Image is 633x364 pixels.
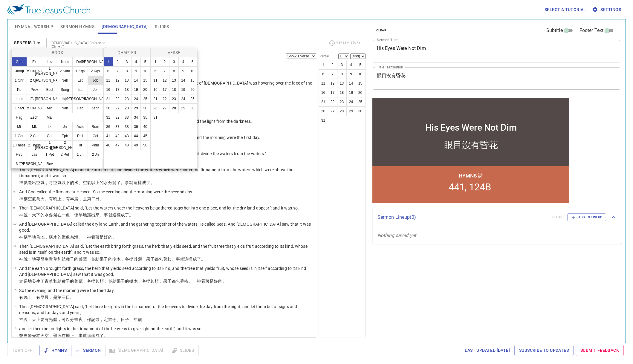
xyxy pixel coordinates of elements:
button: 1 Chr [11,76,27,85]
button: Job [88,76,103,85]
button: 41 [103,131,113,141]
button: 35 [140,113,150,122]
button: Ezek [27,94,42,104]
button: Col [88,131,103,141]
button: [PERSON_NAME] [88,94,103,104]
button: Hab [72,103,88,113]
button: 23 [169,94,179,104]
button: 30 [188,103,197,113]
button: 17 [113,85,122,94]
button: Est [72,76,88,85]
button: 2 Sam [57,66,73,76]
button: 1 [103,57,113,67]
button: 1 Jn [72,150,88,159]
button: Gen [11,57,27,67]
button: Rev [42,159,57,169]
button: 7 [160,66,169,76]
button: 18 [122,85,132,94]
button: 45 [140,131,150,141]
button: Isa [72,85,88,94]
button: 15 [140,76,150,85]
button: 1 [PERSON_NAME] [42,140,57,150]
button: 1 Cor [11,131,27,141]
button: 15 [188,76,197,85]
button: 9 [178,66,188,76]
button: 20 [140,85,150,94]
button: Phm [88,140,103,150]
button: 10 [188,66,197,76]
button: Obad [11,103,27,113]
button: 14 [178,76,188,85]
button: 2 [PERSON_NAME] [57,140,73,150]
button: Num [57,57,73,67]
button: Jas [27,150,42,159]
button: 49 [131,140,141,150]
div: His Eyes Were Not Dim [55,26,146,37]
button: 34 [131,113,141,122]
button: 42 [113,131,122,141]
button: 7 [113,66,122,76]
button: Prov [27,85,42,94]
li: 441 [78,85,96,97]
button: Neh [57,76,73,85]
button: 16 [103,85,113,94]
button: 6 [103,66,113,76]
button: 13 [169,76,179,85]
button: Hag [11,113,27,122]
button: 31 [103,113,113,122]
button: 11 [151,76,160,85]
button: 30 [140,103,150,113]
button: 29 [131,103,141,113]
button: 4 [178,57,188,67]
button: Hos [57,94,73,104]
p: Book [13,50,102,56]
button: 26 [103,103,113,113]
button: 2 Cor [27,131,42,141]
button: 50 [140,140,150,150]
button: 44 [131,131,141,141]
button: 12 [113,76,122,85]
button: Eccl [42,85,57,94]
button: 13 [122,76,132,85]
button: Jer [88,85,103,94]
button: 33 [122,113,132,122]
button: 11 [103,76,113,85]
button: 1 Pet [42,150,57,159]
button: 22 [113,94,122,104]
p: Verse [152,50,196,56]
button: 2 Thess [27,140,42,150]
button: 40 [140,122,150,131]
button: 14 [131,76,141,85]
button: Zeph [88,103,103,113]
button: 37 [113,122,122,131]
button: 6 [151,66,160,76]
button: Heb [11,150,27,159]
button: Lev [42,57,57,67]
button: [PERSON_NAME] [27,66,42,76]
button: Song [57,85,73,94]
button: 36 [103,122,113,131]
button: Lk [42,122,57,131]
button: 9 [131,66,141,76]
button: 23 [122,94,132,104]
button: 24 [131,94,141,104]
button: Ps [11,85,27,94]
button: Ex [27,57,42,67]
button: 32 [113,113,122,122]
button: 48 [122,140,132,150]
button: Acts [72,122,88,131]
button: 8 [169,66,179,76]
button: 12 [160,76,169,85]
button: 27 [113,103,122,113]
button: 43 [122,131,132,141]
button: 21 [103,94,113,104]
button: Mic [42,103,57,113]
button: 28 [169,103,179,113]
button: 2 Jn [88,150,103,159]
button: 29 [178,103,188,113]
button: 10 [140,66,150,76]
button: [PERSON_NAME] [72,94,88,104]
button: [PERSON_NAME] [27,159,42,169]
button: 24 [178,94,188,104]
button: 2 Pet [57,150,73,159]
